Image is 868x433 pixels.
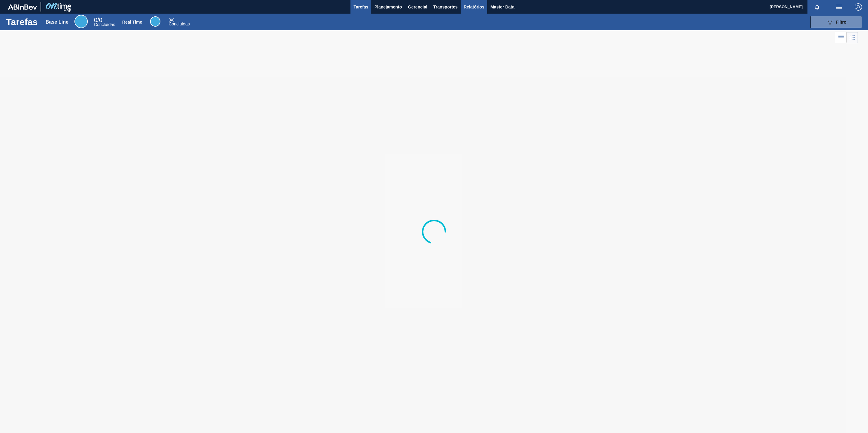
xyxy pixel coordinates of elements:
[94,22,115,27] span: Concluídas
[122,20,142,25] div: Real Time
[810,16,862,28] button: Filtro
[433,3,458,11] span: Transportes
[94,17,97,23] span: 0
[835,3,843,11] img: userActions
[353,3,368,11] span: Tarefas
[807,3,827,11] button: Notificações
[836,20,847,25] span: Filtro
[169,21,190,26] span: Concluídas
[46,19,69,25] div: Base Line
[169,18,174,22] span: / 0
[169,18,190,26] div: Real Time
[374,3,402,11] span: Planejamento
[8,4,37,10] img: TNhmsLtSVTkK8tSr43FrP2fwEKptu5GPRR3wAAAABJRU5ErkJggg==
[464,3,484,11] span: Relatórios
[169,18,171,22] span: 0
[6,18,38,25] h1: Tarefas
[408,3,427,11] span: Gerencial
[855,3,862,11] img: Logout
[74,15,88,28] div: Base Line
[490,3,514,11] span: Master Data
[150,16,160,27] div: Real Time
[94,17,102,23] span: / 0
[94,18,115,27] div: Base Line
